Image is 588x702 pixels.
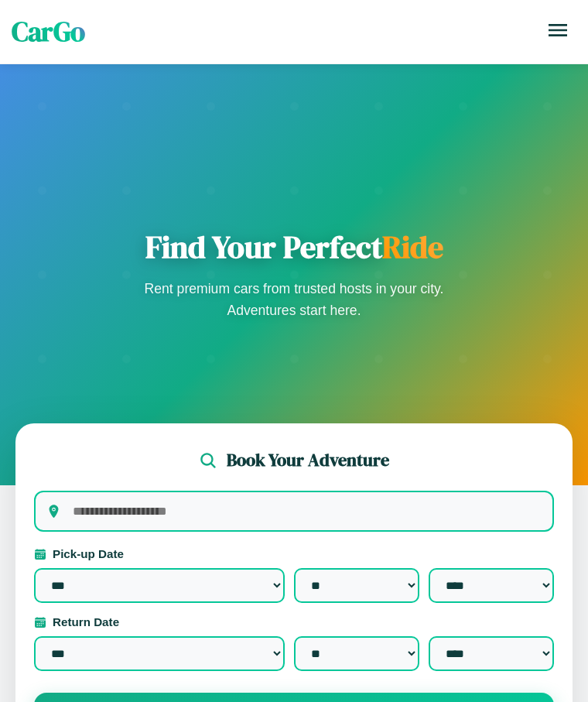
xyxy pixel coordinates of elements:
span: Ride [382,226,443,268]
label: Pick-up Date [34,547,554,560]
label: Return Date [34,615,554,628]
h2: Book Your Adventure [227,448,389,472]
h1: Find Your Perfect [139,228,449,265]
span: CarGo [12,13,85,50]
p: Rent premium cars from trusted hosts in your city. Adventures start here. [139,278,449,321]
